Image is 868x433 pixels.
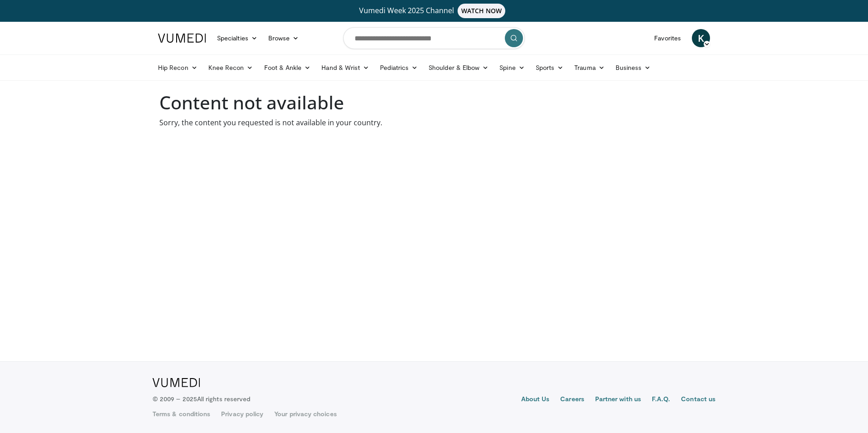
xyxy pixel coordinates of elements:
[221,409,263,418] a: Privacy policy
[153,59,203,77] a: Hip Recon
[610,59,656,77] a: Business
[197,395,250,403] span: All rights reserved
[649,29,686,47] a: Favorites
[159,4,709,18] a: Vumedi Week 2025 ChannelWATCH NOW
[153,394,250,403] p: © 2009 – 2025
[263,29,305,47] a: Browse
[159,117,709,128] p: Sorry, the content you requested is not available in your country.
[375,59,423,77] a: Pediatrics
[681,394,715,405] a: Contact us
[595,394,641,405] a: Partner with us
[259,59,316,77] a: Foot & Ankle
[521,394,550,405] a: About Us
[569,59,610,77] a: Trauma
[652,394,670,405] a: F.A.Q.
[159,92,709,113] h1: Content not available
[494,59,530,77] a: Spine
[212,29,263,47] a: Specialties
[343,27,525,49] input: Search topics, interventions
[153,378,200,387] img: VuMedi Logo
[560,394,584,405] a: Careers
[692,29,710,47] a: K
[158,34,206,43] img: VuMedi Logo
[316,59,375,77] a: Hand & Wrist
[153,409,210,418] a: Terms & conditions
[530,59,569,77] a: Sports
[423,59,494,77] a: Shoulder & Elbow
[203,59,259,77] a: Knee Recon
[458,4,506,18] span: WATCH NOW
[274,409,336,418] a: Your privacy choices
